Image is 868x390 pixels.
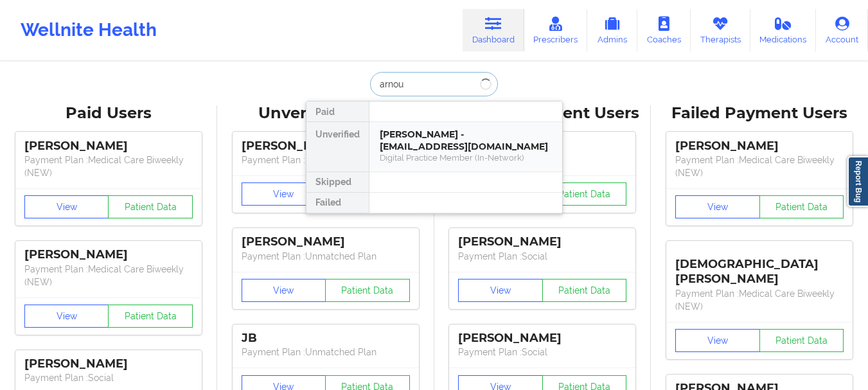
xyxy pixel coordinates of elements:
[675,154,844,179] p: Payment Plan : Medical Care Biweekly (NEW)
[108,195,193,218] button: Patient Data
[242,235,410,249] div: [PERSON_NAME]
[24,139,193,154] div: [PERSON_NAME]
[587,9,637,51] a: Admins
[675,287,844,313] p: Payment Plan : Medical Care Biweekly (NEW)
[24,263,193,288] p: Payment Plan : Medical Care Biweekly (NEW)
[463,9,524,51] a: Dashboard
[524,9,588,51] a: Prescribers
[24,357,193,371] div: [PERSON_NAME]
[542,279,627,302] button: Patient Data
[759,195,844,218] button: Patient Data
[242,279,326,302] button: View
[660,103,859,123] div: Failed Payment Users
[306,193,369,213] div: Failed
[24,247,193,262] div: [PERSON_NAME]
[108,305,193,328] button: Patient Data
[306,102,369,122] div: Paid
[458,346,626,359] p: Payment Plan : Social
[750,9,817,51] a: Medications
[458,331,626,346] div: [PERSON_NAME]
[675,195,760,218] button: View
[675,247,844,287] div: [DEMOGRAPHIC_DATA][PERSON_NAME]
[242,154,410,166] p: Payment Plan : Unmatched Plan
[24,154,193,179] p: Payment Plan : Medical Care Biweekly (NEW)
[637,9,691,51] a: Coaches
[9,103,208,123] div: Paid Users
[380,129,552,152] div: [PERSON_NAME] - [EMAIL_ADDRESS][DOMAIN_NAME]
[458,250,626,263] p: Payment Plan : Social
[242,346,410,359] p: Payment Plan : Unmatched Plan
[24,195,109,218] button: View
[24,371,193,384] p: Payment Plan : Social
[325,279,410,302] button: Patient Data
[458,279,543,302] button: View
[242,182,326,206] button: View
[242,250,410,263] p: Payment Plan : Unmatched Plan
[226,103,425,123] div: Unverified Users
[458,235,626,249] div: [PERSON_NAME]
[691,9,750,51] a: Therapists
[847,156,868,207] a: Report Bug
[306,172,369,193] div: Skipped
[24,305,109,328] button: View
[675,139,844,154] div: [PERSON_NAME]
[242,139,410,154] div: [PERSON_NAME]
[816,9,868,51] a: Account
[306,122,369,172] div: Unverified
[759,329,844,352] button: Patient Data
[542,182,627,206] button: Patient Data
[242,331,410,346] div: JB
[380,152,552,163] div: Digital Practice Member (In-Network)
[675,329,760,352] button: View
